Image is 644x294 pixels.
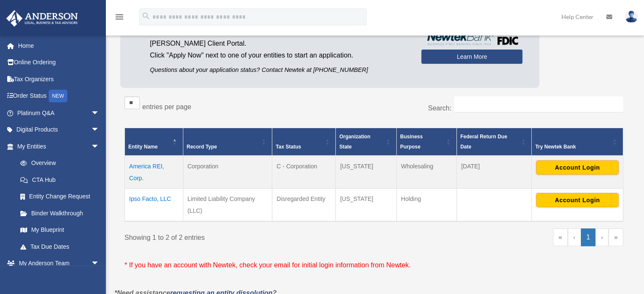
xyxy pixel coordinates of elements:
span: arrow_drop_down [91,104,108,122]
a: My Blueprint [12,222,108,239]
button: Account Login [536,193,619,207]
label: entries per page [142,103,191,110]
i: menu [114,12,124,22]
th: Record Type: Activate to sort [183,128,272,156]
th: Try Newtek Bank : Activate to sort [531,128,623,156]
th: Business Purpose: Activate to sort [396,128,456,156]
td: [DATE] [457,156,532,189]
a: First [553,228,568,246]
td: Wholesaling [396,156,456,189]
td: Corporation [183,156,272,189]
th: Federal Return Due Date: Activate to sort [457,128,532,156]
a: My Entitiesarrow_drop_down [6,138,108,155]
a: Learn More [421,49,522,64]
a: Overview [12,155,104,172]
img: Anderson Advisors Platinum Portal [4,10,80,27]
td: [US_STATE] [336,188,397,221]
a: Home [6,37,112,54]
th: Organization State: Activate to sort [336,128,397,156]
span: Federal Return Due Date [460,134,507,150]
a: Next [595,228,608,246]
button: Account Login [536,160,619,175]
td: C - Corporation [272,156,336,189]
div: NEW [49,90,67,102]
p: Click "Apply Now" next to one of your entities to start an application. [150,49,409,61]
div: Try Newtek Bank [535,142,610,152]
span: arrow_drop_down [91,138,108,155]
span: Organization State [339,134,370,150]
td: America REI, Corp. [125,156,183,189]
a: Digital Productsarrow_drop_down [6,121,112,138]
a: Entity Change Request [12,188,108,205]
img: NewtekBankLogoSM.png [426,32,518,45]
img: User Pic [625,11,638,23]
th: Tax Status: Activate to sort [272,128,336,156]
td: [US_STATE] [336,156,397,189]
span: arrow_drop_down [91,121,108,139]
label: Search: [428,104,451,112]
div: Showing 1 to 2 of 2 entries [124,228,368,244]
td: Ipso Facto, LLC [125,188,183,221]
a: Order StatusNEW [6,88,112,105]
td: Holding [396,188,456,221]
span: arrow_drop_down [91,255,108,272]
a: CTA Hub [12,171,108,188]
a: Account Login [536,164,619,170]
span: Record Type [187,144,217,150]
p: Questions about your application status? Contact Newtek at [PHONE_NUMBER] [150,65,409,75]
a: My Anderson Teamarrow_drop_down [6,255,112,272]
p: by applying from the [PERSON_NAME] Client Portal. [150,26,409,49]
a: Account Login [536,196,619,203]
a: 1 [581,228,596,246]
td: Limited Liability Company (LLC) [183,188,272,221]
span: Tax Status [276,144,301,150]
a: Platinum Q&Aarrow_drop_down [6,104,112,121]
p: * If you have an account with Newtek, check your email for initial login information from Newtek. [124,259,623,271]
a: Tax Due Dates [12,238,108,255]
a: Binder Walkthrough [12,205,108,222]
a: Tax Organizers [6,71,112,88]
td: Disregarded Entity [272,188,336,221]
span: Entity Name [128,144,158,150]
a: menu [114,15,124,22]
a: Online Ordering [6,54,112,71]
a: Last [608,228,623,246]
a: Previous [568,228,581,246]
th: Entity Name: Activate to invert sorting [125,128,183,156]
span: Business Purpose [400,134,423,150]
i: search [141,11,151,21]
